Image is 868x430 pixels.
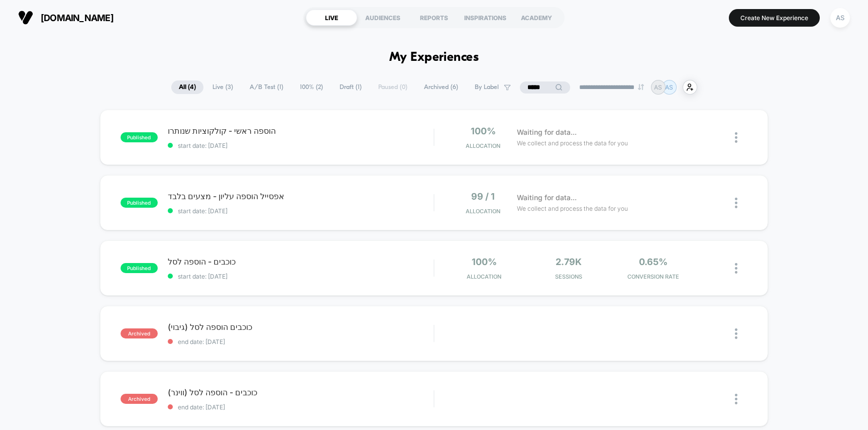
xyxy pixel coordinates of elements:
span: CONVERSION RATE [613,273,693,280]
span: start date: [DATE] [168,273,434,280]
span: published [121,132,158,142]
span: published [121,263,158,273]
span: Allocation [466,142,500,149]
span: We collect and process the data for you [517,204,628,213]
span: Allocation [467,273,501,280]
span: Allocation [466,208,500,215]
img: close [735,263,737,274]
span: [DOMAIN_NAME] [41,13,114,23]
span: כוכבים - הוספה לסל (ווינר) [168,387,434,397]
span: archived [121,394,158,404]
span: הוספה ראשי - קולקוציות שנותרו [168,126,434,136]
span: Sessions [529,273,608,280]
span: All ( 4 ) [171,80,203,94]
img: close [735,394,737,404]
img: close [735,328,737,339]
button: AS [827,8,853,28]
span: 0.65% [639,256,668,267]
img: close [735,132,737,143]
button: Create New Experience [729,9,820,27]
span: 99 / 1 [471,191,495,202]
span: כוכבים - הוספה לסל [168,256,434,267]
span: Draft ( 1 ) [332,80,369,94]
span: start date: [DATE] [168,207,434,215]
span: Waiting for data... [517,192,577,203]
h1: My Experiences [389,50,479,65]
div: AUDIENCES [357,10,408,26]
span: כוכבים הוספה לסל (גיבוי) [168,322,434,332]
span: published [121,198,158,208]
span: A/B Test ( 1 ) [242,80,291,94]
span: We collect and process the data for you [517,138,628,148]
span: Archived ( 6 ) [416,80,466,94]
span: By Label [475,83,499,91]
span: start date: [DATE] [168,142,434,149]
span: Live ( 3 ) [205,80,241,94]
span: 2.79k [556,256,582,267]
button: [DOMAIN_NAME] [15,10,117,26]
div: INSPIRATIONS [460,10,511,26]
span: 100% [472,256,497,267]
div: ACADEMY [511,10,562,26]
div: LIVE [306,10,357,26]
span: 100% ( 2 ) [292,80,331,94]
span: end date: [DATE] [168,338,434,346]
p: AS [665,83,673,91]
span: archived [121,328,158,338]
span: Waiting for data... [517,127,577,138]
img: end [638,84,644,90]
span: end date: [DATE] [168,403,434,411]
div: AS [830,8,850,28]
img: close [735,198,737,208]
span: 100% [471,126,496,136]
img: Visually logo [18,10,33,25]
p: AS [654,83,662,91]
div: REPORTS [408,10,460,26]
span: אפסייל הוספה עליון - מצעים בלבד [168,191,434,201]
